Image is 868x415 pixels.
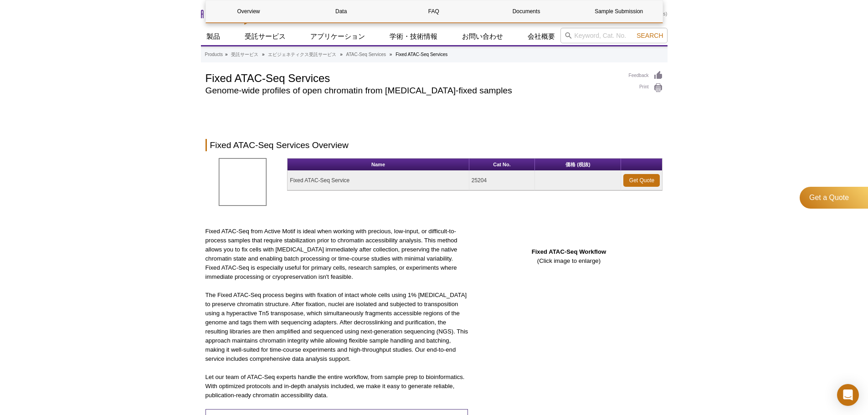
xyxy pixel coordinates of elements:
[623,174,660,187] a: Get Quote
[239,28,291,45] a: 受託サービス
[800,187,868,209] a: Get a Quote
[457,28,508,45] a: お問い合わせ
[469,159,535,171] th: Cat No.
[225,52,228,57] li: »
[346,51,386,59] a: ATAC-Seq Services
[201,28,226,45] a: 製品
[205,51,223,59] a: Products
[205,373,468,400] p: Let our team of ATAC-Seq experts handle the entire workflow, from sample prep to bioinformatics. ...
[205,87,620,95] h2: Genome-wide profiles of open chromatin from [MEDICAL_DATA]-fixed samples
[205,139,663,151] h2: Fixed ATAC-Seq Services Overview
[395,52,447,57] li: Fixed ATAC-Seq Services
[629,83,663,93] a: Print
[298,0,384,22] a: Data
[837,384,859,406] div: Open Intercom Messenger
[288,171,469,190] td: Fixed ATAC-Seq Service
[205,291,468,364] p: The Fixed ATAC-Seq process begins with fixation of intact whole cells using 1% [MEDICAL_DATA] to ...
[469,171,535,190] td: 25204
[560,28,668,43] input: Keyword, Cat. No.
[205,71,620,84] h1: Fixed ATAC-Seq Services
[629,71,663,81] a: Feedback
[305,28,370,45] a: アプリケーション
[576,0,662,22] a: Sample Submission
[634,31,666,40] button: Search
[483,0,569,22] a: Documents
[535,159,621,171] th: 価格 (税抜)
[340,52,343,57] li: »
[637,32,663,39] span: Search
[205,227,468,282] p: Fixed ATAC-Seq from Active Motif is ideal when working with precious, low-input, or difficult-to-...
[231,51,258,59] a: 受託サービス
[288,159,469,171] th: Name
[262,52,265,57] li: »
[268,51,336,59] a: エピジェネティクス受託サービス
[390,52,392,57] li: »
[384,28,443,45] a: 学術・技術情報
[475,247,663,266] p: (Click image to enlarge)
[206,0,292,22] a: Overview
[522,28,560,45] a: 会社概要
[391,0,477,22] a: FAQ
[532,248,606,255] strong: Fixed ATAC-Seq Workflow
[219,158,267,206] img: Fixed ATAC-Seq Service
